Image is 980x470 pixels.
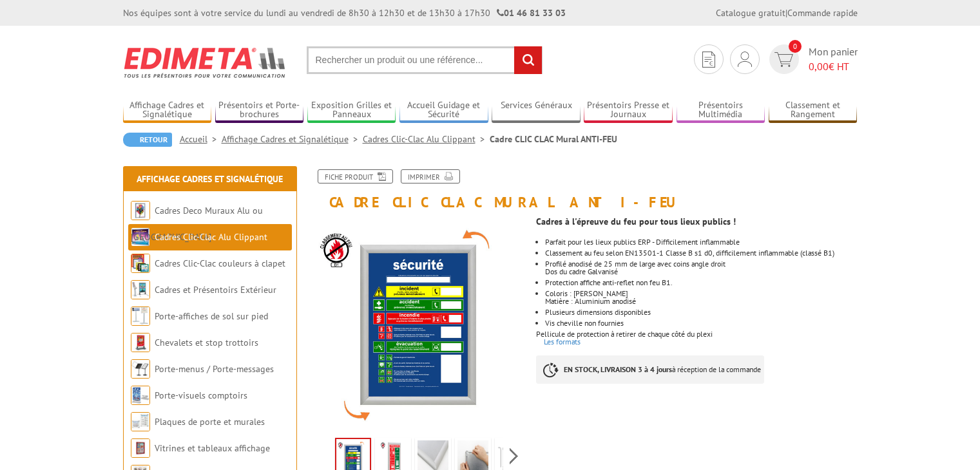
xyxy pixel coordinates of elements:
a: Cadres et Présentoirs Extérieur [155,284,276,296]
a: Classement et Rangement [769,100,858,121]
a: Plaques de porte et murales [155,416,265,428]
span: € HT [809,59,858,74]
span: Mon panier [809,44,858,74]
a: Accueil Guidage et Sécurité [399,100,488,121]
img: devis rapide [738,52,752,67]
span: 0 [789,40,802,53]
a: Cadres Clic-Clac couleurs à clapet [155,258,285,269]
p: Coloris : [PERSON_NAME] [545,290,857,297]
a: Vitrines et tableaux affichage [155,442,270,454]
a: Les formats [544,337,581,346]
a: Porte-affiches de sol sur pied [155,310,268,322]
img: Cadres Clic-Clac couleurs à clapet [131,254,150,273]
a: Affichage Cadres et Signalétique [123,100,212,121]
p: à réception de la commande [536,355,764,384]
p: Matière : Aluminium anodisé [545,297,857,305]
div: | [716,6,858,19]
a: Affichage Cadres et Signalétique [137,173,283,185]
li: Plusieurs dimensions disponibles [545,308,857,316]
span: Next [508,446,520,467]
img: Porte-visuels comptoirs [131,386,150,405]
span: 0,00 [809,60,829,73]
li: Classement au feu selon EN13501-1 Classe B s1 d0, difficilement inflammable (classé B1) [545,249,857,257]
a: Commande rapide [787,7,858,19]
a: Services Généraux [492,100,581,121]
p: Profilé anodisé de 25 mm de large avec coins angle droit [545,260,857,268]
a: Affichage Cadres et Signalétique [222,133,363,145]
a: Cadres Deco Muraux Alu ou [GEOGRAPHIC_DATA] [131,205,263,243]
a: Cadres Clic-Clac Alu Clippant [155,231,267,243]
p: Dos du cadre Galvanisé [545,268,857,276]
a: Présentoirs et Porte-brochures [215,100,304,121]
a: devis rapide 0 Mon panier 0,00€ HT [766,44,858,74]
a: Exposition Grilles et Panneaux [307,100,396,121]
strong: EN STOCK, LIVRAISON 3 à 4 jours [564,364,672,374]
img: Vitrines et tableaux affichage [131,438,150,458]
a: Présentoirs Multimédia [677,100,765,121]
img: Edimeta [123,39,287,86]
img: devis rapide [702,52,715,68]
strong: Cadres à l'épreuve du feu pour tous lieux publics ! [536,216,736,227]
a: Porte-menus / Porte-messages [155,363,274,375]
p: Pellicule de protection à retirer de chaque côté du plexi [536,330,857,346]
img: Cadres Deco Muraux Alu ou Bois [131,201,150,220]
img: Chevalets et stop trottoirs [131,333,150,352]
a: Retour [123,133,172,147]
input: rechercher [514,46,542,74]
img: devis rapide [774,52,793,67]
p: Vis cheville non fournies [545,319,857,327]
a: Imprimer [401,169,460,183]
img: Cadres et Présentoirs Extérieur [131,280,150,299]
img: Porte-menus / Porte-messages [131,359,150,379]
a: Présentoirs Presse et Journaux [584,100,673,121]
a: Catalogue gratuit [716,7,785,19]
a: Cadres Clic-Clac Alu Clippant [363,133,490,145]
li: Cadre CLIC CLAC Mural ANTI-FEU [490,133,617,146]
a: Chevalets et stop trottoirs [155,337,258,348]
div: Nos équipes sont à votre service du lundi au vendredi de 8h30 à 12h30 et de 13h30 à 17h30 [123,6,566,19]
input: Rechercher un produit ou une référence... [307,46,543,74]
a: Porte-visuels comptoirs [155,390,247,401]
img: Porte-affiches de sol sur pied [131,306,150,326]
li: Protection affiche anti-reflet non feu B1. [545,279,857,287]
li: Parfait pour les lieux publics ERP - Difficilement inflammable [545,238,857,246]
a: Fiche produit [318,169,393,183]
a: Accueil [180,133,222,145]
img: Plaques de porte et murales [131,412,150,431]
img: cadres_resistants_anti_feu_muraux_vac950af.jpg [310,216,527,433]
strong: 01 46 81 33 03 [497,7,566,19]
